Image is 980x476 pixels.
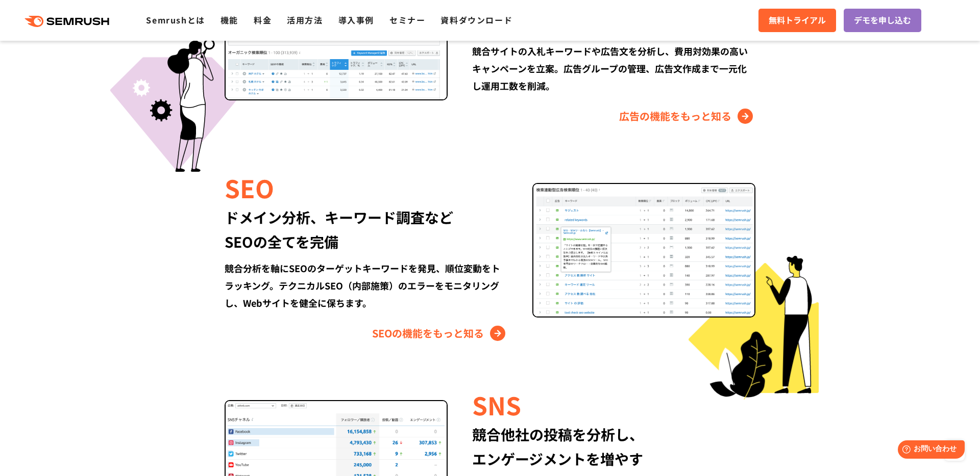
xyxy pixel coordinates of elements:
[889,436,969,465] iframe: Help widget launcher
[146,14,205,26] a: Semrushとは
[389,14,425,26] a: セミナー
[254,14,272,26] a: 料金
[225,205,508,254] div: ドメイン分析、キーワード調査など SEOの全てを完備
[854,14,911,27] span: デモを申し込む
[844,9,921,32] a: デモを申し込む
[225,259,508,311] div: 競合分析を軸にSEOのターゲットキーワードを発見、順位変動をトラッキング。テクニカルSEO（内部施策）のエラーをモニタリングし、Webサイトを健全に保ちます。
[220,14,238,26] a: 機能
[472,387,755,422] div: SNS
[338,14,374,26] a: 導入事例
[287,14,323,26] a: 活用方法
[472,422,755,471] div: 競合他社の投稿を分析し、 エンゲージメントを増やす
[758,9,836,32] a: 無料トライアル
[472,42,755,94] div: 競合サイトの入札キーワードや広告文を分析し、費用対効果の高いキャンペーンを立案。広告グループの管理、広告文作成まで一元化し運用工数を削減。
[440,14,512,26] a: 資料ダウンロード
[619,108,755,124] a: 広告の機能をもっと知る
[225,170,508,205] div: SEO
[769,14,826,27] span: 無料トライアル
[372,325,508,341] a: SEOの機能をもっと知る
